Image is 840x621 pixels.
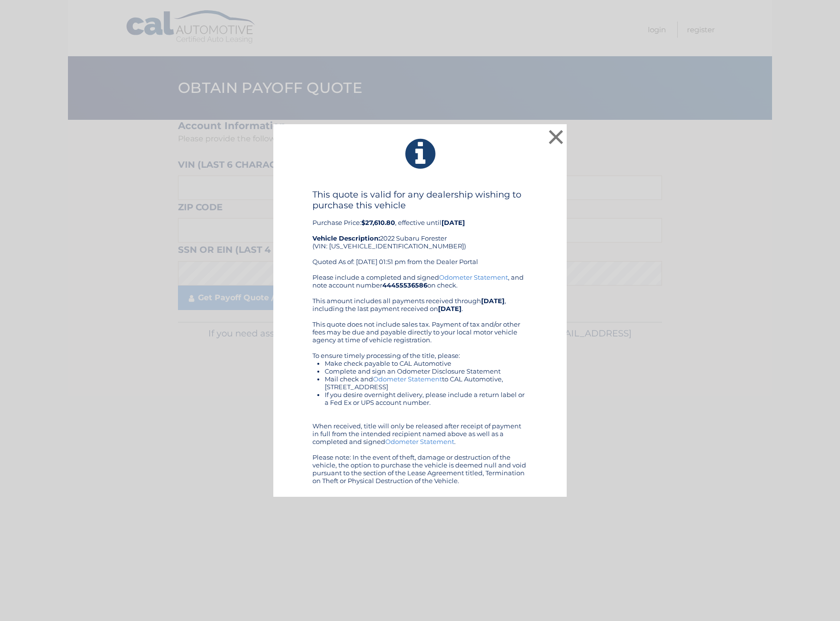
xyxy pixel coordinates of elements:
[312,189,528,273] div: Purchase Price: , effective until 2022 Subaru Forester (VIN: [US_VEHICLE_IDENTIFICATION_NUMBER]) ...
[325,375,528,391] li: Mail check and to CAL Automotive, [STREET_ADDRESS]
[325,367,528,375] li: Complete and sign an Odometer Disclosure Statement
[325,359,528,367] li: Make check payable to CAL Automotive
[312,273,528,485] div: Please include a completed and signed , and note account number on check. This amount includes al...
[325,391,528,406] li: If you desire overnight delivery, please include a return label or a Fed Ex or UPS account number.
[442,219,465,226] b: [DATE]
[312,234,380,242] strong: Vehicle Description:
[438,305,462,312] b: [DATE]
[382,281,427,289] b: 44455536586
[361,219,395,226] b: $27,610.80
[546,127,566,147] button: ×
[373,375,442,383] a: Odometer Statement
[481,297,505,305] b: [DATE]
[312,189,528,211] h4: This quote is valid for any dealership wishing to purchase this vehicle
[385,438,454,445] a: Odometer Statement
[439,273,508,281] a: Odometer Statement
